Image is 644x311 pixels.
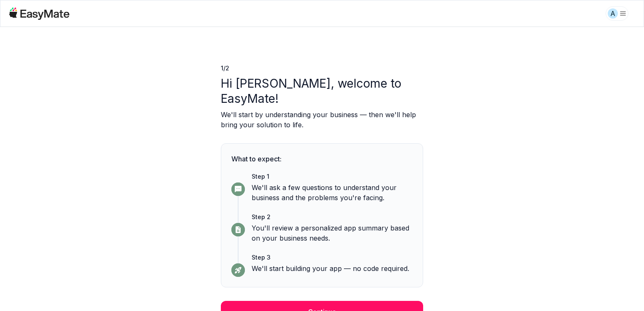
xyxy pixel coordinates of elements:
[252,182,413,203] p: We'll ask a few questions to understand your business and the problems you're facing.
[221,64,423,72] p: 1 / 2
[608,8,618,19] div: A
[252,253,413,262] p: Step 3
[231,154,413,164] p: What to expect:
[252,263,413,273] p: We'll start building your app — no code required.
[252,172,413,181] p: Step 1
[221,76,423,106] p: Hi [PERSON_NAME], welcome to EasyMate!
[252,223,413,243] p: You'll review a personalized app summary based on your business needs.
[252,213,413,221] p: Step 2
[221,110,423,130] p: We'll start by understanding your business — then we'll help bring your solution to life.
